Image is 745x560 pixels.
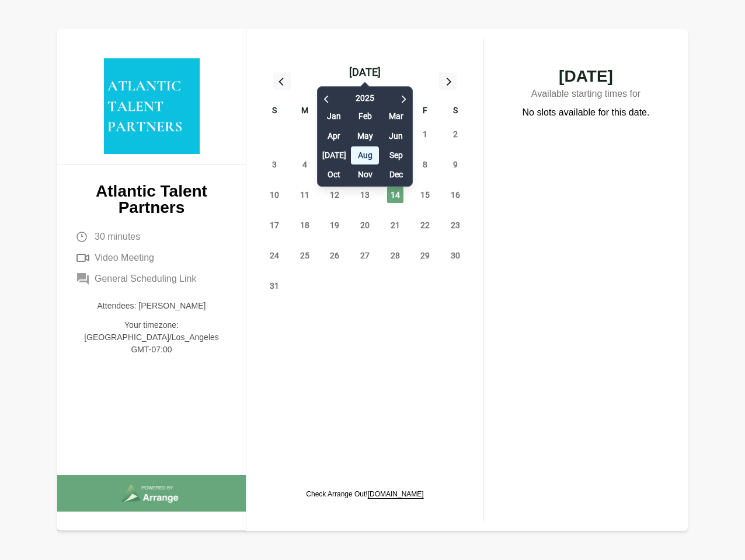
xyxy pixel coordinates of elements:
[368,490,424,498] a: [DOMAIN_NAME]
[95,230,140,244] span: 30 minutes
[349,64,381,80] div: [DATE]
[507,85,664,106] p: Available starting times for
[76,300,227,312] p: Attendees: [PERSON_NAME]
[410,104,441,119] div: F
[357,217,373,233] span: Wednesday, August 20, 2025
[76,183,227,216] p: Atlantic Talent Partners
[387,247,403,264] span: Thursday, August 28, 2025
[447,247,464,264] span: Saturday, August 30, 2025
[417,126,433,142] span: Friday, August 1, 2025
[95,272,196,286] span: General Scheduling Link
[297,187,313,203] span: Monday, August 11, 2025
[297,217,313,233] span: Monday, August 18, 2025
[357,187,373,203] span: Wednesday, August 13, 2025
[290,104,320,119] div: M
[297,247,313,264] span: Monday, August 25, 2025
[266,217,283,233] span: Sunday, August 17, 2025
[417,247,433,264] span: Friday, August 29, 2025
[507,68,664,85] span: [DATE]
[440,104,471,119] div: S
[266,247,283,264] span: Sunday, August 24, 2025
[387,217,403,233] span: Thursday, August 21, 2025
[306,489,423,499] p: Check Arrange Out!
[523,106,650,120] p: No slots available for this date.
[259,104,290,119] div: S
[95,251,154,265] span: Video Meeting
[417,187,433,203] span: Friday, August 15, 2025
[326,217,343,233] span: Tuesday, August 19, 2025
[266,278,283,294] span: Sunday, August 31, 2025
[266,156,283,173] span: Sunday, August 3, 2025
[447,187,464,203] span: Saturday, August 16, 2025
[417,217,433,233] span: Friday, August 22, 2025
[447,217,464,233] span: Saturday, August 23, 2025
[76,319,227,356] p: Your timezone: [GEOGRAPHIC_DATA]/Los_Angeles GMT-07:00
[297,156,313,173] span: Monday, August 4, 2025
[266,187,283,203] span: Sunday, August 10, 2025
[447,156,464,173] span: Saturday, August 9, 2025
[417,156,433,173] span: Friday, August 8, 2025
[447,126,464,142] span: Saturday, August 2, 2025
[326,247,343,264] span: Tuesday, August 26, 2025
[326,187,343,203] span: Tuesday, August 12, 2025
[387,187,403,203] span: Thursday, August 14, 2025
[357,247,373,264] span: Wednesday, August 27, 2025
